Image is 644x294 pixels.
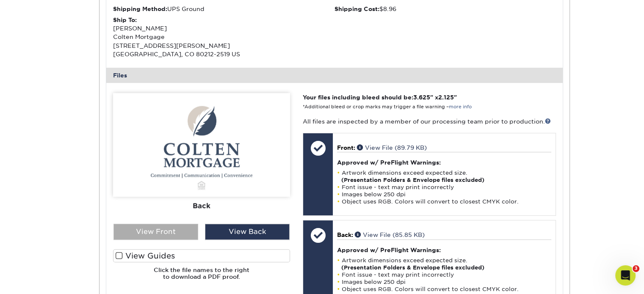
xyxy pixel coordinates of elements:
li: Artwork dimensions exceed expected size. [337,169,551,184]
strong: Shipping Method: [113,5,167,12]
li: Object uses RGB. Colors will convert to closest CMYK color. [337,286,551,293]
strong: Your files including bleed should be: " x " [303,94,457,101]
strong: (Presentation Folders & Envelope files excluded) [341,264,484,271]
p: All files are inspected by a member of our processing team prior to production. [303,117,556,126]
div: View Front [113,224,198,240]
div: Files [106,68,563,83]
span: 3 [633,265,639,272]
div: [PERSON_NAME] Colten Mortgage [STREET_ADDRESS][PERSON_NAME] [GEOGRAPHIC_DATA], CO 80212-2519 US [113,16,334,59]
span: 3.625 [413,94,430,101]
div: View Back [205,224,290,240]
h4: Approved w/ PreFlight Warnings: [337,159,551,166]
a: more info [449,104,472,110]
li: Artwork dimensions exceed expected size. [337,257,551,271]
span: Front: [337,144,355,151]
small: *Additional bleed or crop marks may trigger a file warning – [303,104,472,110]
li: Font issue - text may print incorrectly [337,184,551,191]
li: Images below 250 dpi [337,191,551,198]
div: UPS Ground [113,5,334,13]
a: View File (85.85 KB) [355,231,425,238]
div: Back [113,197,290,215]
span: 2.125 [438,94,454,101]
a: View File (89.79 KB) [357,144,427,151]
h6: Click the file names to the right to download a PDF proof. [113,267,290,287]
h4: Approved w/ PreFlight Warnings: [337,247,551,253]
li: Object uses RGB. Colors will convert to closest CMYK color. [337,198,551,205]
strong: Ship To: [113,16,137,23]
strong: Shipping Cost: [334,5,379,12]
span: Back: [337,231,353,238]
li: Images below 250 dpi [337,278,551,286]
strong: (Presentation Folders & Envelope files excluded) [341,177,484,183]
iframe: Intercom live chat [615,265,636,286]
li: Font issue - text may print incorrectly [337,271,551,278]
div: $8.96 [334,5,556,13]
label: View Guides [113,249,290,262]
